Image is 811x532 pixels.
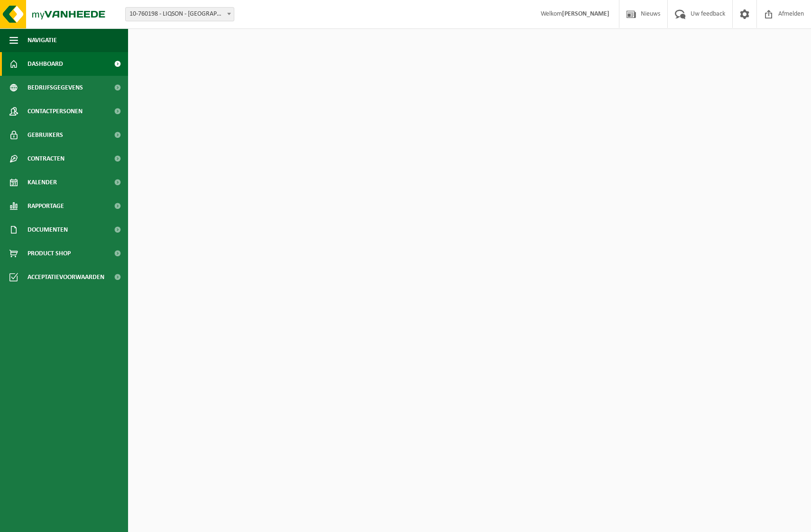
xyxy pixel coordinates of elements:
[28,194,64,218] span: Rapportage
[28,28,57,52] span: Navigatie
[28,99,83,123] span: Contactpersonen
[28,123,63,147] span: Gebruikers
[125,7,234,21] span: 10-760198 - LIQSON - ROESELARE
[28,52,63,76] span: Dashboard
[28,242,71,265] span: Product Shop
[28,218,68,242] span: Documenten
[28,76,83,99] span: Bedrijfsgegevens
[28,171,57,194] span: Kalender
[126,8,234,21] span: 10-760198 - LIQSON - ROESELARE
[28,265,104,289] span: Acceptatievoorwaarden
[28,147,65,171] span: Contracten
[562,10,609,18] strong: [PERSON_NAME]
